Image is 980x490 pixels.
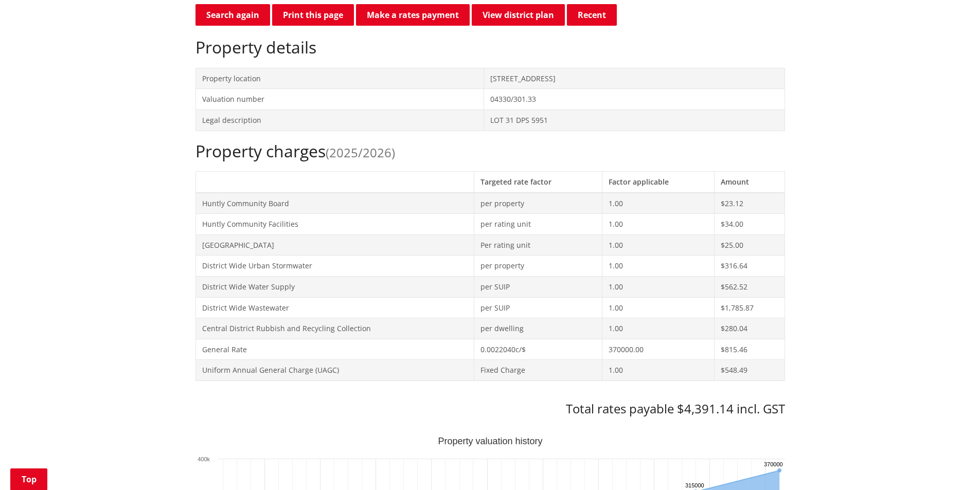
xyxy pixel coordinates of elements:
td: $815.46 [715,339,785,360]
span: (2025/2026) [326,144,395,161]
text: 315000 [685,482,704,488]
button: Recent [567,4,617,26]
td: District Wide Water Supply [195,276,474,297]
h2: Property charges [195,141,785,161]
button: Print this page [272,4,354,26]
td: 1.00 [602,214,715,235]
text: 400k [198,456,210,462]
th: Factor applicable [602,171,715,192]
td: Fixed Charge [474,360,602,381]
td: 1.00 [602,360,715,381]
td: 1.00 [602,318,715,339]
td: $280.04 [715,318,785,339]
td: per dwelling [474,318,602,339]
td: $562.52 [715,276,785,297]
td: 1.00 [602,276,715,297]
td: [GEOGRAPHIC_DATA] [195,234,474,256]
td: [STREET_ADDRESS] [484,68,785,89]
td: Central District Rubbish and Recycling Collection [195,318,474,339]
td: District Wide Urban Stormwater [195,256,474,277]
path: Sunday, Jun 30, 12:00, 370,000. Capital Value. [777,468,781,473]
iframe: Messenger Launcher [933,447,970,484]
td: per SUIP [474,297,602,318]
td: $23.12 [715,193,785,214]
td: Huntly Community Facilities [195,214,474,235]
th: Targeted rate factor [474,171,602,192]
a: Make a rates payment [356,4,470,26]
td: Valuation number [195,89,484,110]
h2: Property details [195,38,785,57]
td: $1,785.87 [715,297,785,318]
text: 370000 [764,461,783,467]
td: $548.49 [715,360,785,381]
td: General Rate [195,339,474,360]
td: $316.64 [715,256,785,277]
td: 370000.00 [602,339,715,360]
text: Property valuation history [438,436,542,446]
a: Search again [195,4,270,26]
td: 1.00 [602,256,715,277]
td: $34.00 [715,214,785,235]
td: per property [474,193,602,214]
td: per SUIP [474,276,602,297]
td: per property [474,256,602,277]
td: Huntly Community Board [195,193,474,214]
td: Per rating unit [474,234,602,256]
td: Uniform Annual General Charge (UAGC) [195,360,474,381]
td: $25.00 [715,234,785,256]
td: 04330/301.33 [484,89,785,110]
td: District Wide Wastewater [195,297,474,318]
a: Top [10,468,47,490]
a: View district plan [472,4,565,26]
h3: Total rates payable $4,391.14 incl. GST [195,402,785,416]
td: LOT 31 DPS 5951 [484,110,785,131]
td: 1.00 [602,193,715,214]
td: Legal description [195,110,484,131]
td: 1.00 [602,234,715,256]
th: Amount [715,171,785,192]
td: Property location [195,68,484,89]
td: 0.0022040c/$ [474,339,602,360]
td: per rating unit [474,214,602,235]
td: 1.00 [602,297,715,318]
